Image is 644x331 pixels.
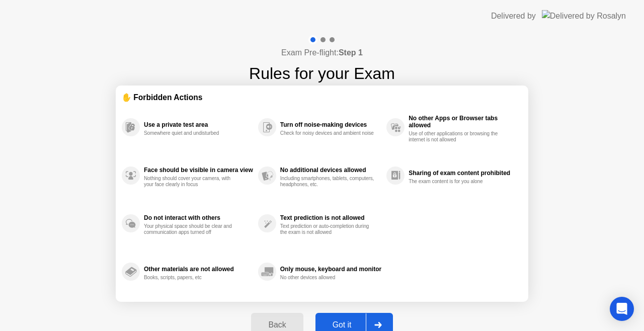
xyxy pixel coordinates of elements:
[280,275,375,281] div: No other devices allowed
[610,297,634,321] div: Open Intercom Messenger
[280,266,381,273] div: Only mouse, keyboard and monitor
[339,48,363,57] b: Step 1
[144,167,253,174] div: Face should be visible in camera view
[144,121,253,128] div: Use a private test area
[144,130,239,136] div: Somewhere quiet and undisturbed
[144,176,239,188] div: Nothing should cover your camera, with your face clearly in focus
[409,115,517,129] div: No other Apps or Browser tabs allowed
[281,47,363,59] h4: Exam Pre-flight:
[280,176,375,188] div: Including smartphones, tablets, computers, headphones, etc.
[280,167,381,174] div: No additional devices allowed
[280,214,381,221] div: Text prediction is not allowed
[409,179,504,185] div: The exam content is for you alone
[144,214,253,221] div: Do not interact with others
[318,320,366,329] div: Got it
[122,92,522,103] div: ✋ Forbidden Actions
[409,170,517,177] div: Sharing of exam content prohibited
[280,130,375,136] div: Check for noisy devices and ambient noise
[280,223,375,235] div: Text prediction or auto-completion during the exam is not allowed
[409,131,504,143] div: Use of other applications or browsing the internet is not allowed
[280,121,381,128] div: Turn off noise-making devices
[491,10,536,22] div: Delivered by
[249,61,395,86] h1: Rules for your Exam
[144,266,253,273] div: Other materials are not allowed
[144,275,239,281] div: Books, scripts, papers, etc
[144,223,239,235] div: Your physical space should be clear and communication apps turned off
[254,320,300,329] div: Back
[542,10,626,22] img: Delivered by Rosalyn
